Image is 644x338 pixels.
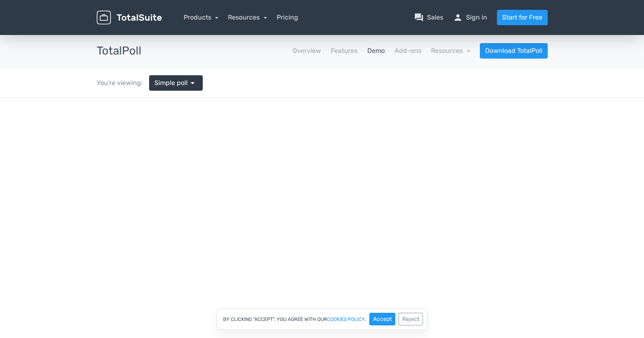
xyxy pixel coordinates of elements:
[331,46,358,56] a: Features
[399,313,423,325] button: Reject
[97,11,162,25] img: TotalSuite for WordPress
[97,78,149,88] div: You're viewing:
[497,10,548,25] a: Start for Free
[367,46,385,56] a: Demo
[217,308,427,330] div: By clicking "Accept", you agree with our .
[149,75,203,91] a: Simple poll arrow_drop_down
[327,317,365,322] a: cookies policy
[453,13,463,22] span: person
[480,43,548,59] a: Download TotalPoll
[414,13,424,22] span: question_answer
[293,46,321,56] a: Overview
[453,13,487,22] a: personSign in
[277,13,298,22] a: Pricing
[154,78,188,88] span: Simple poll
[228,13,267,21] a: Resources
[431,47,470,55] a: Resources
[184,13,219,21] a: Products
[395,46,421,56] a: Add-ons
[414,13,443,22] a: question_answerSales
[369,313,395,325] button: Accept
[188,78,197,88] span: arrow_drop_down
[97,45,141,57] h3: TotalPoll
